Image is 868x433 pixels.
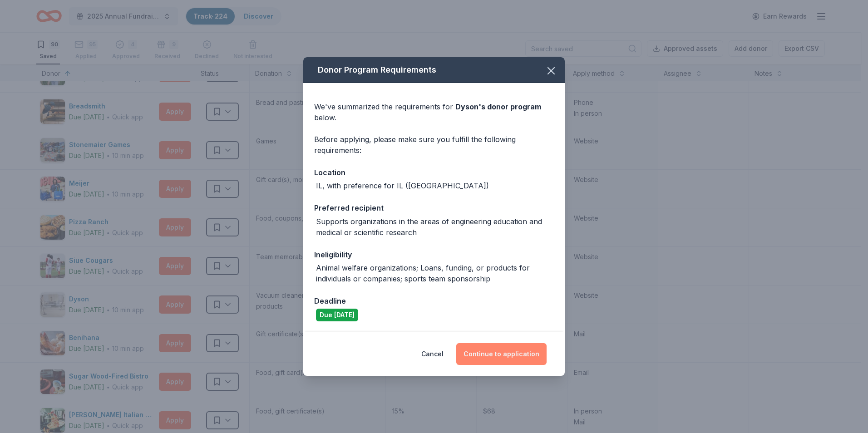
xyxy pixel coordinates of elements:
span: Dyson 's donor program [455,102,541,111]
div: Ineligibility [314,249,554,261]
div: Due [DATE] [316,309,358,321]
button: Continue to application [456,343,547,365]
div: Before applying, please make sure you fulfill the following requirements: [314,134,554,156]
div: Location [314,167,554,178]
div: We've summarized the requirements for below. [314,101,554,123]
div: Donor Program Requirements [303,57,565,83]
div: Animal welfare organizations; Loans, funding, or products for individuals or companies; sports te... [316,262,554,284]
div: Deadline [314,295,554,307]
button: Cancel [421,343,444,365]
div: Preferred recipient [314,202,554,214]
div: Supports organizations in the areas of engineering education and medical or scientific research [316,216,554,238]
div: IL, with preference for IL ([GEOGRAPHIC_DATA]) [316,180,489,191]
